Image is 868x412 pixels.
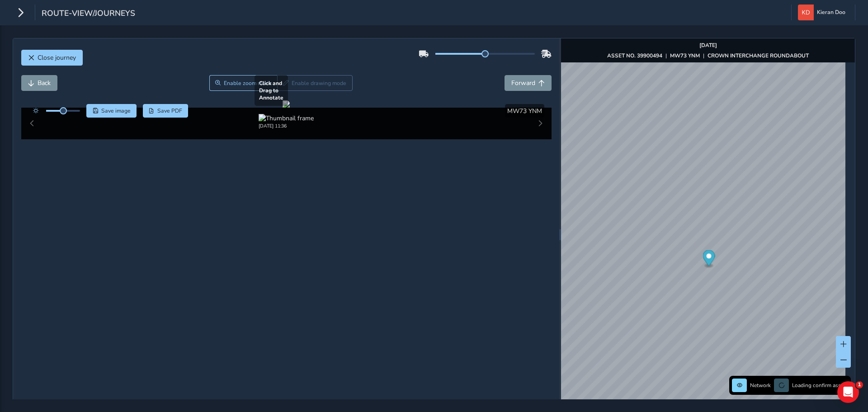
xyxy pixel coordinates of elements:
strong: ASSET NO. 39900494 [607,52,662,59]
span: Kieran Doo [817,5,845,20]
span: route-view/journeys [42,8,135,20]
span: Enable zoom mode [224,80,272,87]
span: Loading confirm assets [792,382,848,389]
div: Map marker [703,250,715,269]
div: | | [607,52,809,59]
button: Zoom [209,75,278,91]
span: Network [750,382,771,389]
span: MW73 YNM [507,107,542,115]
span: Back [38,79,51,87]
span: Forward [511,79,535,87]
button: Close journey [21,50,83,66]
span: Save image [101,107,131,114]
button: PDF [143,104,189,118]
button: Back [21,75,57,91]
iframe: Intercom live chat [837,381,859,403]
strong: CROWN INTERCHANGE ROUNDABOUT [708,52,809,59]
button: Save [86,104,137,118]
button: Forward [505,75,552,91]
span: Save PDF [157,107,182,114]
img: diamond-layout [798,5,814,20]
span: 1 [856,381,863,388]
button: Kieran Doo [798,5,849,20]
strong: [DATE] [699,42,717,49]
strong: MW73 YNM [670,52,700,59]
span: Close journey [38,53,76,62]
div: [DATE] 11:36 [259,123,314,129]
img: Thumbnail frame [259,114,314,123]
